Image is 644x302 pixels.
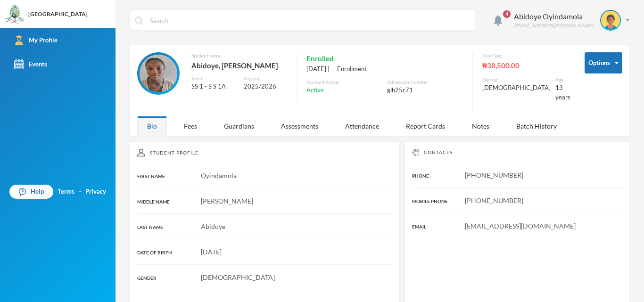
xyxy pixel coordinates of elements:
div: Session [244,75,287,82]
a: Help [9,185,53,199]
span: 4 [503,10,511,18]
img: search [135,16,143,25]
button: Options [585,52,622,73]
div: Fees [174,116,207,136]
div: Batch [191,75,237,82]
div: Notes [462,116,499,136]
div: Events [14,59,47,69]
img: logo [5,5,24,24]
div: Student Profile [137,149,392,156]
div: Age [555,76,570,83]
span: Active [306,86,324,95]
div: Attendance [335,116,389,136]
img: STUDENT [601,11,620,30]
span: [PHONE_NUMBER] [465,171,523,179]
div: Account Status [306,79,382,86]
div: My Profile [14,35,58,45]
span: Abidoye [201,222,225,230]
span: [EMAIL_ADDRESS][DOMAIN_NAME] [465,222,576,230]
div: SS 1 - S S 1A [191,82,237,91]
div: 13 years [555,83,570,102]
div: glh25c71 [387,86,463,95]
a: Terms [58,187,74,196]
div: [GEOGRAPHIC_DATA] [28,10,88,18]
div: Student name [191,52,287,59]
img: STUDENT [140,55,177,92]
span: [PHONE_NUMBER] [465,196,523,204]
span: [PERSON_NAME] [201,197,253,205]
div: Assessments [271,116,328,136]
div: Guardians [214,116,264,136]
div: Abidoye Oyindamola [514,11,593,22]
span: [DEMOGRAPHIC_DATA] [201,273,275,281]
div: Bio [137,116,167,136]
div: Due Fees [482,52,570,59]
span: [DATE] [201,248,222,256]
div: Contacts [412,149,622,156]
input: Search [149,10,470,31]
div: Admission Number [387,79,463,86]
div: · [79,187,81,196]
div: [DEMOGRAPHIC_DATA] [482,83,551,93]
div: Gender [482,76,551,83]
div: ₦38,500.00 [482,59,570,72]
div: Abidoye, [PERSON_NAME] [191,59,287,72]
div: [DATE] | -- Enrollment [306,65,463,74]
div: Report Cards [396,116,455,136]
span: Enrolled [306,52,334,65]
a: Privacy [85,187,106,196]
div: Batch History [506,116,567,136]
div: [EMAIL_ADDRESS][DOMAIN_NAME] [514,22,593,29]
div: 2025/2026 [244,82,287,91]
span: Oyindamola [201,171,237,180]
